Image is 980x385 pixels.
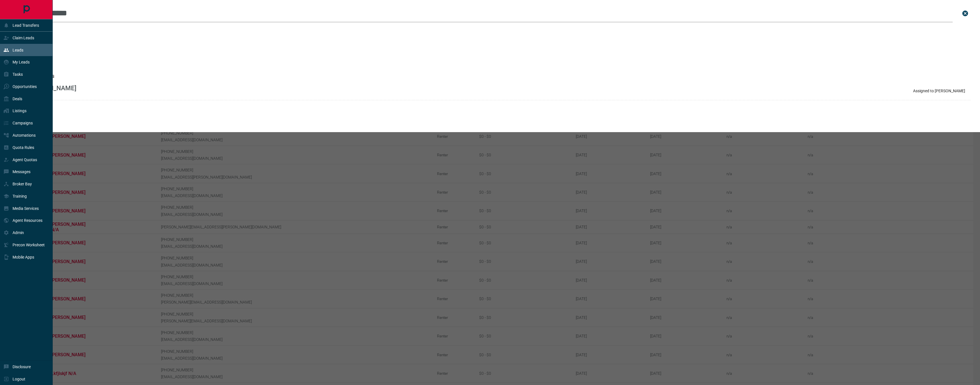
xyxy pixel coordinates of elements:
[959,8,971,19] button: close search bar
[22,50,971,54] h3: email matches
[22,107,971,112] h3: id matches
[913,89,965,93] p: Assigned to [PERSON_NAME]
[22,74,971,79] h3: phone matches
[22,26,971,30] h3: name matches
